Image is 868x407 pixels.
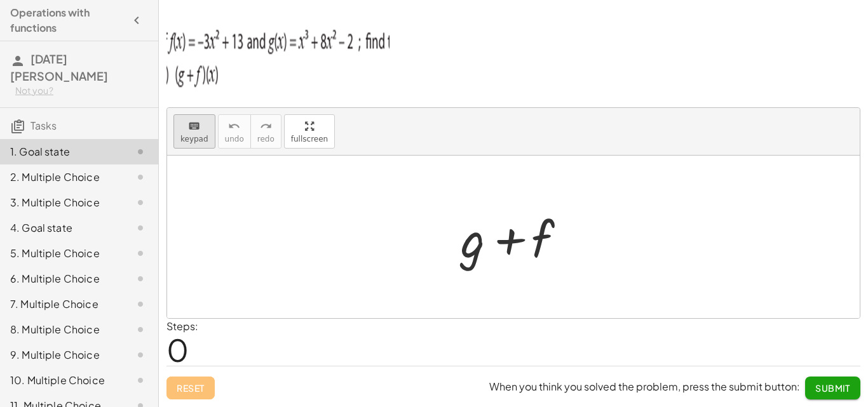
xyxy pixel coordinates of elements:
div: 1. Goal state [10,144,112,159]
h4: Operations with functions [10,5,125,36]
button: redoredo [250,114,281,149]
i: Task not started. [133,220,148,236]
div: 7. Multiple Choice [10,297,112,312]
span: When you think you solved the problem, press the submit button: [489,380,800,393]
i: Task not started. [133,195,148,210]
i: Task not started. [133,373,148,388]
div: 2. Multiple Choice [10,170,112,185]
i: keyboard [188,119,200,134]
div: 4. Goal state [10,220,112,236]
i: Task not started. [133,271,148,286]
label: Steps: [166,319,198,333]
i: undo [228,119,240,134]
i: Task not started. [133,170,148,185]
span: redo [257,135,275,143]
img: 0912d1d0bb122bf820112a47fb2014cd0649bff43fc109eadffc21f6a751f95a.png [166,17,390,93]
span: Tasks [31,119,57,132]
div: Not you? [15,84,148,97]
div: 8. Multiple Choice [10,322,112,337]
i: Task not started. [133,144,148,159]
span: fullscreen [291,135,328,143]
span: Submit [815,382,850,394]
div: 6. Multiple Choice [10,271,112,286]
button: fullscreen [284,114,335,149]
span: undo [225,135,244,143]
button: undoundo [218,114,251,149]
i: Task not started. [133,297,148,312]
i: Task not started. [133,246,148,261]
div: 9. Multiple Choice [10,347,112,363]
div: 3. Multiple Choice [10,195,112,210]
button: Submit [805,377,860,399]
div: 5. Multiple Choice [10,246,112,261]
span: [DATE][PERSON_NAME] [10,51,108,83]
i: Task not started. [133,347,148,363]
span: 0 [166,330,189,369]
i: redo [260,119,272,134]
button: keyboardkeypad [173,114,215,149]
div: 10. Multiple Choice [10,373,112,388]
span: keypad [180,135,208,143]
i: Task not started. [133,322,148,337]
